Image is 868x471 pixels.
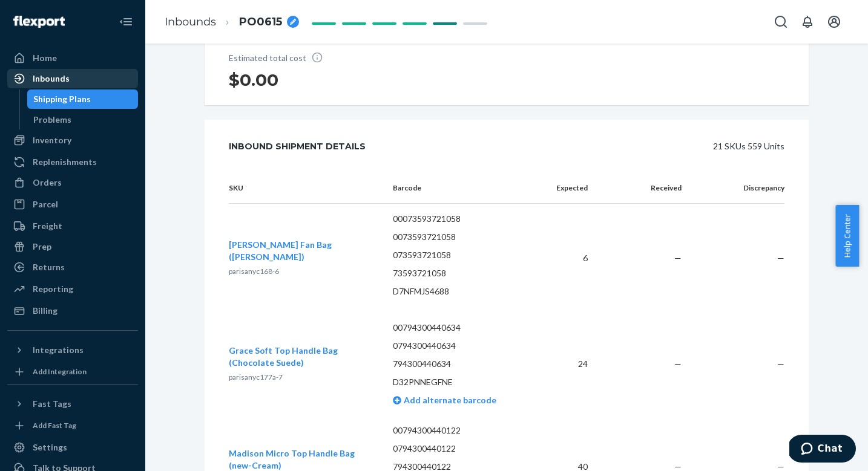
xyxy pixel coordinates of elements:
[7,152,138,172] a: Replenishments
[27,89,139,109] a: Shipping Plans
[777,359,784,369] span: —
[229,51,332,64] p: Estimated total cost
[393,340,528,352] p: 0794300440634
[33,220,62,232] div: Freight
[674,359,682,369] span: —
[33,93,91,105] div: Shipping Plans
[393,358,528,370] p: 794300440634
[7,195,138,214] a: Parcel
[33,261,65,273] div: Returns
[7,279,138,299] a: Reporting
[393,249,528,261] p: 073593721058
[229,239,332,262] span: [PERSON_NAME] Fan Bag ([PERSON_NAME])
[33,73,70,85] div: Inbounds
[165,15,216,28] a: Inbounds
[33,283,73,295] div: Reporting
[393,231,528,243] p: 0073593721058
[33,198,58,210] div: Parcel
[393,443,528,455] p: 0794300440122
[7,216,138,236] a: Freight
[822,10,846,34] button: Open account menu
[33,420,76,430] div: Add Fast Tag
[33,134,71,146] div: Inventory
[7,173,138,192] a: Orders
[7,418,138,433] a: Add Fast Tag
[229,372,283,382] span: parisanyc177a-7
[114,10,138,34] button: Close Navigation
[401,395,496,405] span: Add alternate barcode
[33,114,71,126] div: Problems
[393,267,528,279] p: 73593721058
[777,253,784,263] span: —
[229,345,373,369] button: Grace Soft Top Handle Bag (Chocolate Suede)
[7,340,138,360] button: Integrations
[769,10,793,34] button: Open Search Box
[393,285,528,297] p: D7NFMJS4688
[33,241,51,253] div: Prep
[597,173,691,204] th: Received
[691,173,784,204] th: Discrepancy
[229,239,373,263] button: [PERSON_NAME] Fan Bag ([PERSON_NAME])
[33,156,97,168] div: Replenishments
[229,173,383,204] th: SKU
[537,313,597,415] td: 24
[239,15,282,30] span: PO0615
[33,344,84,356] div: Integrations
[7,438,138,457] a: Settings
[393,213,528,225] p: 00073593721058
[393,424,528,437] p: 00794300440122
[33,305,58,317] div: Billing
[393,322,528,334] p: 00794300440634
[537,173,597,204] th: Expected
[7,237,138,256] a: Prep
[229,448,355,470] span: Madison Micro Top Handle Bag (new-Cream)
[229,69,332,91] h1: $0.00
[835,205,859,267] button: Help Center
[383,173,538,204] th: Barcode
[7,131,138,150] a: Inventory
[27,110,139,129] a: Problems
[393,395,496,405] a: Add alternate barcode
[229,345,338,368] span: Grace Soft Top Handle Bag (Chocolate Suede)
[229,134,366,158] div: Inbound Shipment Details
[7,258,138,277] a: Returns
[7,48,138,68] a: Home
[33,52,57,64] div: Home
[7,69,138,88] a: Inbounds
[33,441,67,453] div: Settings
[155,4,309,40] ol: breadcrumbs
[795,10,820,34] button: Open notifications
[393,134,784,158] div: 21 SKUs 559 Units
[33,366,87,377] div: Add Integration
[13,16,65,28] img: Flexport logo
[789,435,856,465] iframe: Opens a widget where you can chat to one of our agents
[674,253,682,263] span: —
[7,394,138,414] button: Fast Tags
[537,204,597,313] td: 6
[33,177,62,189] div: Orders
[7,365,138,379] a: Add Integration
[7,301,138,320] a: Billing
[229,267,279,276] span: parisanyc168-6
[33,398,71,410] div: Fast Tags
[393,376,528,388] p: D32PNNEGFNE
